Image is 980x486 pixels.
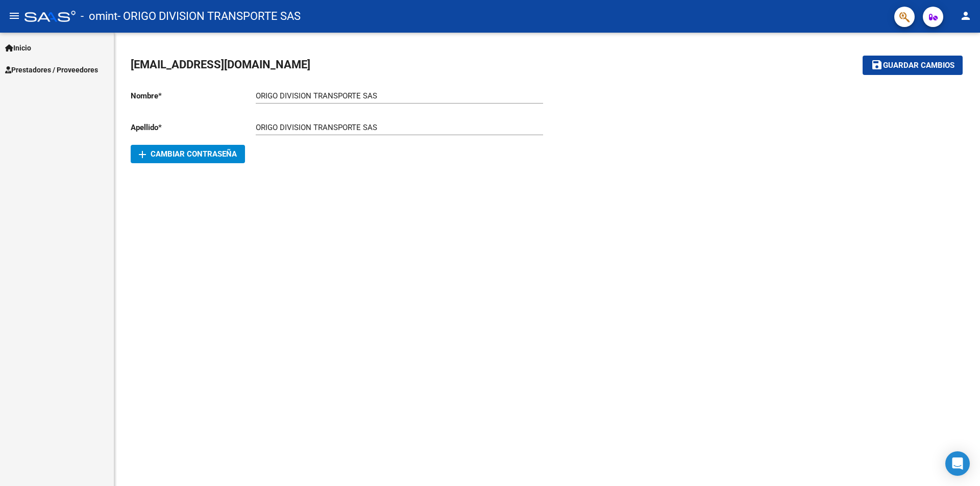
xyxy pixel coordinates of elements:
span: Guardar cambios [883,61,954,70]
span: Cambiar Contraseña [139,149,237,159]
span: Prestadores / Proveedores [5,64,98,75]
button: Guardar cambios [863,56,963,74]
span: Inicio [5,42,31,54]
div: Open Intercom Messenger [945,451,970,476]
span: - ORIGO DIVISION TRANSPORTE SAS [117,5,301,28]
mat-icon: add [136,148,149,161]
mat-icon: person [960,10,972,22]
span: [EMAIL_ADDRESS][DOMAIN_NAME] [131,58,310,71]
button: Cambiar Contraseña [131,145,245,163]
mat-icon: menu [8,10,20,22]
span: - omint [81,5,117,28]
p: Apellido [131,122,256,133]
mat-icon: save [871,59,883,71]
p: Nombre [131,90,256,101]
